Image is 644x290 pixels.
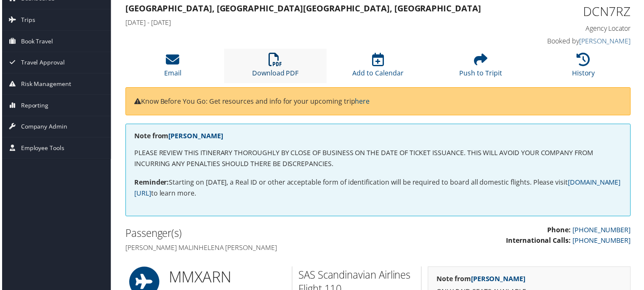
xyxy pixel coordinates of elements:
strong: Phone: [549,226,572,236]
h1: MMX ARN [168,268,285,289]
a: [PERSON_NAME] [168,132,222,141]
h2: Passenger(s) [124,227,372,242]
span: Reporting [19,95,47,116]
p: Starting on [DATE], a Real ID or other acceptable form of identification will be required to boar... [133,178,624,200]
a: [DOMAIN_NAME][URL] [133,179,623,199]
a: [PERSON_NAME] [472,276,527,285]
a: Email [163,58,180,78]
h4: [PERSON_NAME] malinhelena [PERSON_NAME] [124,244,372,254]
strong: Reminder: [133,179,168,188]
h4: Agency Locator [515,24,633,33]
strong: Note from [133,132,222,141]
a: [PHONE_NUMBER] [574,226,633,236]
a: Push to Tripit [460,58,503,78]
h4: Booked by [515,36,633,46]
h4: [DATE] - [DATE] [124,18,503,27]
p: PLEASE REVIEW THIS ITINERARY THOROUGHLY BY CLOSE OF BUSINESS ON THE DATE OF TICKET ISSUANCE. THIS... [133,148,624,170]
a: History [574,58,597,78]
strong: Note from [437,276,527,285]
span: Risk Management [19,74,69,95]
a: [PERSON_NAME] [581,36,633,46]
span: Book Travel [19,31,51,52]
p: Know Before You Go: Get resources and info for your upcoming trip [133,97,624,107]
a: Download PDF [252,58,298,78]
strong: International Calls: [507,237,572,246]
span: Trips [19,9,33,30]
span: Travel Approval [19,52,63,73]
a: here [355,97,370,106]
span: Company Admin [19,117,66,138]
span: Employee Tools [19,138,63,159]
a: Add to Calendar [353,58,404,78]
h1: DCN7RZ [515,3,633,20]
strong: [GEOGRAPHIC_DATA], [GEOGRAPHIC_DATA] [GEOGRAPHIC_DATA], [GEOGRAPHIC_DATA] [124,3,482,14]
a: [PHONE_NUMBER] [574,237,633,246]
